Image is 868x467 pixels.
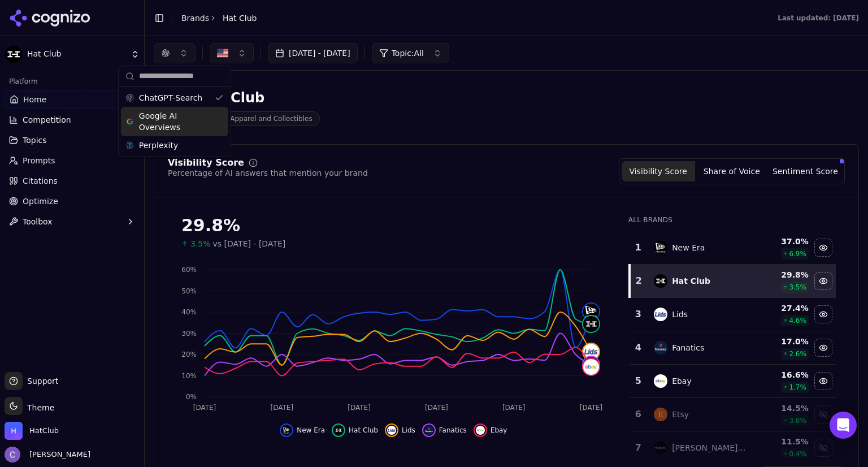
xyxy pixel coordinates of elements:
img: new era [583,304,599,319]
tspan: [DATE] [502,404,526,412]
button: Hide ebay data [814,372,832,390]
span: 2.6 % [789,349,806,358]
button: Sentiment Score [769,161,842,181]
a: Brands [181,14,209,23]
tr: 7mitchell & ness[PERSON_NAME] & [PERSON_NAME]11.5%0.4%Show mitchell & ness data [630,431,836,465]
button: Competition [5,111,140,129]
button: Share of Voice [695,161,769,181]
tspan: [DATE] [193,404,216,412]
div: Platform [5,72,140,90]
div: All Brands [628,215,836,224]
div: 7 [634,441,643,455]
img: Hat Club [5,45,23,63]
button: Hide ebay data [474,423,507,437]
div: 2 [635,274,643,288]
img: ebay [583,359,599,375]
img: new era [654,241,667,254]
img: US [217,47,228,59]
button: Hide hat club data [814,272,832,290]
div: Fanatics [672,342,704,353]
span: 0.4 % [789,449,806,459]
img: fanatics [654,341,667,354]
button: Hide fanatics data [814,339,832,357]
div: Hat Club [672,275,710,287]
span: Fanatics [439,426,467,435]
img: HatClub [5,422,23,440]
button: Open organization switcher [5,422,59,440]
tspan: 50% [181,287,197,295]
div: 3 [634,308,643,321]
button: Toolbox [5,213,140,231]
span: Toolbox [23,216,53,227]
span: Sports Apparel and Collectibles [199,111,320,126]
div: [PERSON_NAME] & [PERSON_NAME] [672,442,747,453]
img: Chris Hayes [5,447,20,462]
span: Lids [402,426,415,435]
div: 11.5 % [756,436,809,447]
div: Lids [672,309,688,320]
img: ebay [476,426,485,435]
button: Open user button [5,447,90,462]
span: Topics [23,135,47,146]
img: lids [387,426,396,435]
button: Hide new era data [280,423,325,437]
span: Hat Club [349,426,378,435]
span: Topic: All [392,47,424,59]
span: Optimize [23,196,58,207]
tspan: [DATE] [580,404,603,412]
tr: 5ebayEbay16.6%1.7%Hide ebay data [630,365,836,398]
span: Home [23,94,46,105]
span: 4.6 % [789,316,806,325]
span: 6.9 % [789,249,806,258]
tspan: 60% [181,266,197,274]
div: 29.8% [181,215,606,236]
div: 4 [634,341,643,354]
span: Competition [23,114,71,126]
img: lids [654,308,667,321]
div: Ebay [672,375,692,387]
tspan: 40% [181,308,197,316]
span: vs [DATE] - [DATE] [213,238,286,249]
div: 5 [634,374,643,388]
div: Open Intercom Messenger [830,412,857,439]
div: 16.6 % [756,369,809,380]
tspan: [DATE] [425,404,448,412]
span: HatClub [29,426,59,436]
div: 17.0 % [756,336,809,347]
div: 1 [634,241,643,254]
tspan: [DATE] [271,404,294,412]
img: ebay [654,374,667,388]
tspan: 0% [186,393,197,401]
div: 14.5 % [756,403,809,414]
span: Google AI Overviews [139,110,210,133]
span: Perplexity [139,140,178,151]
img: new era [282,426,291,435]
span: [PERSON_NAME] [25,449,90,460]
a: Prompts [5,152,140,170]
div: Suggestions [119,87,231,157]
div: Etsy [672,409,689,420]
button: Visibility Score [622,161,695,181]
span: 3.5% [190,238,211,249]
tr: 6etsyEtsy14.5%3.8%Show etsy data [630,398,836,431]
button: Hide lids data [814,305,832,323]
span: 3.5 % [789,283,806,292]
tspan: 20% [181,351,197,358]
tspan: 10% [181,372,197,380]
img: hat club [583,316,599,332]
div: Visibility Score [168,158,244,167]
div: Hat Club [199,89,320,107]
div: Percentage of AI answers that mention your brand [168,167,368,179]
button: Hide lids data [385,423,415,437]
img: etsy [654,408,667,421]
a: Optimize [5,192,140,210]
a: Home [5,90,140,109]
button: Topics [5,131,140,149]
tr: 1new eraNew Era37.0%6.9%Hide new era data [630,231,836,265]
span: New Era [297,426,325,435]
nav: breadcrumb [181,12,257,24]
tr: 3lidsLids27.4%4.6%Hide lids data [630,298,836,331]
span: Ebay [491,426,507,435]
button: Show mitchell & ness data [814,439,832,457]
span: Citations [23,175,58,187]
